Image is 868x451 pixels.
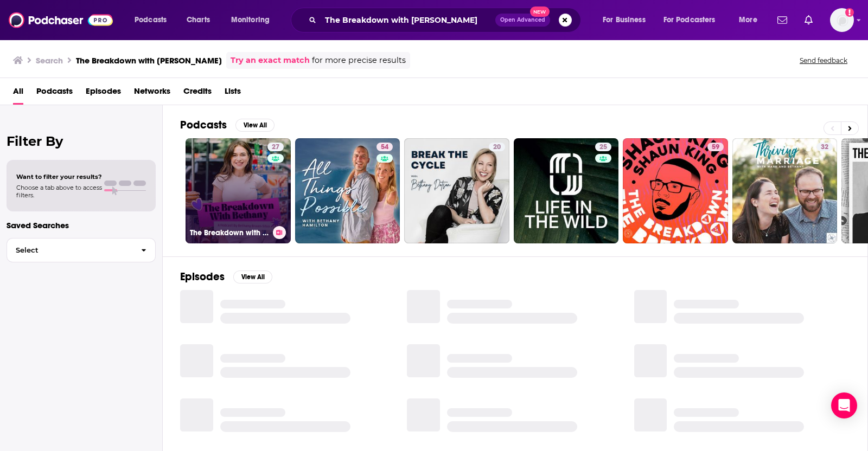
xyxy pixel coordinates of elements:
[530,7,550,17] span: New
[381,142,388,153] span: 54
[595,11,659,29] button: open menu
[7,133,156,149] h2: Filter By
[404,138,509,243] a: 20
[16,173,102,181] span: Want to filter your results?
[134,82,170,105] a: Networks
[796,56,851,65] button: Send feedback
[495,14,550,27] button: Open AdvancedNew
[186,138,291,243] a: 27The Breakdown with [PERSON_NAME]
[595,143,611,151] a: 25
[180,270,225,284] h2: Episodes
[830,8,854,32] img: User Profile
[190,228,269,237] h3: The Breakdown with [PERSON_NAME]
[321,11,495,29] input: Search podcasts, credits, & more...
[295,138,400,243] a: 54
[9,10,113,30] img: Podchaser - Follow, Share and Rate Podcasts
[180,11,216,29] a: Charts
[76,55,222,66] h3: The Breakdown with [PERSON_NAME]
[36,82,73,105] a: Podcasts
[800,11,817,29] a: Show notifications dropdown
[233,270,272,284] button: View All
[376,143,393,151] a: 54
[816,143,833,151] a: 32
[231,54,310,67] a: Try an exact match
[732,138,838,243] a: 32
[739,12,757,28] span: More
[231,12,270,28] span: Monitoring
[830,8,854,32] span: Logged in as hjones
[180,118,227,132] h2: Podcasts
[489,143,505,151] a: 20
[773,11,792,29] a: Show notifications dropdown
[821,142,828,153] span: 32
[7,220,156,230] p: Saved Searches
[831,392,857,418] div: Open Intercom Messenger
[267,143,284,151] a: 27
[830,8,854,32] button: Show profile menu
[493,142,501,153] span: 20
[7,238,156,262] button: Select
[712,142,719,153] span: 59
[127,11,181,29] button: open menu
[599,142,607,153] span: 25
[301,8,591,33] div: Search podcasts, credits, & more...
[7,247,132,254] span: Select
[16,184,102,199] span: Choose a tab above to access filters.
[500,17,545,23] span: Open Advanced
[623,138,728,243] a: 59
[13,82,23,105] a: All
[663,12,716,28] span: For Podcasters
[731,11,771,29] button: open menu
[180,118,275,132] a: PodcastsView All
[656,11,731,29] button: open menu
[187,12,210,28] span: Charts
[312,54,406,67] span: for more precise results
[36,55,63,66] h3: Search
[603,12,646,28] span: For Business
[514,138,619,243] a: 25
[135,12,167,28] span: Podcasts
[86,82,121,105] a: Episodes
[235,119,275,132] button: View All
[224,11,284,29] button: open menu
[845,8,854,17] svg: Add a profile image
[183,82,212,105] a: Credits
[707,143,724,151] a: 59
[180,270,272,284] a: EpisodesView All
[225,82,241,105] a: Lists
[272,142,279,153] span: 27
